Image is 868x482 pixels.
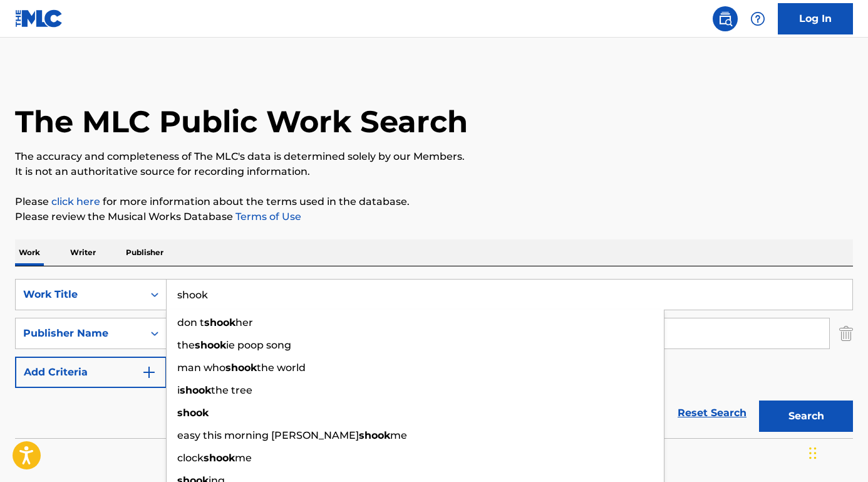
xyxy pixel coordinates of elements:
p: Please for more information about the terms used in the database. [15,194,853,209]
a: Public Search [713,6,738,31]
span: the tree [211,384,252,396]
p: Please review the Musical Works Database [15,209,853,224]
img: 9d2ae6d4665cec9f34b9.svg [142,365,157,380]
div: Glisser [809,434,817,472]
span: clock [177,452,204,464]
img: help [750,11,765,26]
span: easy this morning [PERSON_NAME] [177,429,359,441]
strong: shook [195,339,226,351]
p: Publisher [122,239,167,266]
strong: shook [177,407,209,419]
div: Work Title [23,287,136,302]
p: The accuracy and completeness of The MLC's data is determined solely by our Members. [15,149,853,164]
form: Search Form [15,279,853,438]
img: search [718,11,733,26]
div: Widget de chat [805,422,868,482]
h1: The MLC Public Work Search [15,103,468,140]
a: Log In [778,3,853,34]
button: Add Criteria [15,357,167,388]
span: the [177,339,195,351]
strong: shook [204,317,235,328]
strong: shook [225,362,257,374]
strong: shook [359,429,390,441]
span: her [235,317,253,328]
a: click here [51,196,100,207]
a: Terms of Use [233,211,301,223]
span: me [390,429,407,441]
span: the world [257,362,306,374]
span: i [177,384,180,396]
span: me [235,452,252,464]
p: It is not an authoritative source for recording information. [15,164,853,179]
button: Search [759,401,853,432]
span: man who [177,362,225,374]
iframe: Chat Widget [805,422,868,482]
span: ie poop song [226,339,291,351]
img: MLC Logo [15,9,63,28]
p: Work [15,239,44,266]
span: don t [177,317,204,328]
strong: shook [204,452,235,464]
img: Delete Criterion [839,318,853,349]
a: Reset Search [671,399,753,427]
div: Publisher Name [23,326,136,341]
strong: shook [180,384,211,396]
p: Writer [66,239,100,266]
div: Help [745,6,770,31]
